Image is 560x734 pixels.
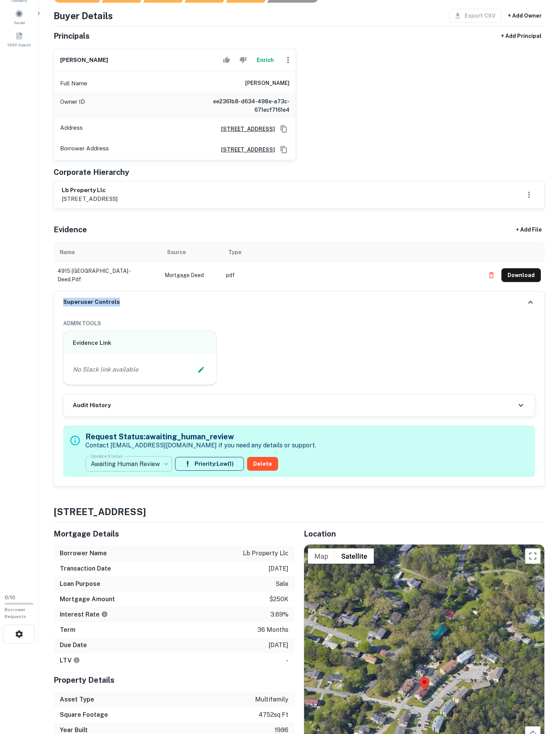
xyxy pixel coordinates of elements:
[505,9,545,23] button: + Add Owner
[85,441,316,450] p: Contact [EMAIL_ADDRESS][DOMAIN_NAME] if you need any details or support.
[54,528,295,540] h5: Mortgage Details
[501,268,541,282] button: Download
[522,673,560,710] iframe: Chat Widget
[220,52,233,68] button: Accept
[14,20,25,26] span: Saved
[228,248,241,257] div: Type
[304,528,545,540] h5: Location
[60,579,100,589] h6: Loan Purpose
[63,319,535,328] h6: ADMIN TOOLS
[73,401,111,410] h6: Audit History
[60,641,87,650] h6: Due Date
[54,224,87,235] h5: Evidence
[278,144,290,155] button: Copy Address
[195,364,207,375] button: Edit Slack Link
[60,656,80,665] h6: LTV
[502,223,555,237] div: + Add File
[62,194,118,204] p: [STREET_ADDRESS]
[60,549,107,558] h6: Borrower Name
[101,611,108,618] svg: The interest rates displayed on the website are for informational purposes only and may be report...
[2,7,36,27] a: Saved
[85,431,316,442] h5: Request Status: awaiting_human_review
[257,625,288,635] p: 36 months
[161,263,222,287] td: Mortgage Deed
[215,145,275,154] a: [STREET_ADDRESS]
[215,125,275,133] a: [STREET_ADDRESS]
[85,453,172,475] div: Awaiting Human Review
[60,123,83,135] p: Address
[54,505,545,519] h4: [STREET_ADDRESS]
[485,269,498,281] button: Delete file
[308,548,335,564] button: Show street map
[275,579,288,589] p: sale
[60,144,109,155] p: Borrower Address
[54,9,113,23] h4: Buyer Details
[54,30,90,42] h5: Principals
[269,595,288,604] p: $250k
[270,610,288,619] p: 3.69%
[269,564,288,573] p: [DATE]
[161,241,222,263] th: Source
[54,263,161,287] td: 4915 [GEOGRAPHIC_DATA] - deed.pdf
[62,186,118,195] h6: lb property llc
[60,79,87,88] p: Full Name
[243,549,288,558] p: lb property llc
[54,166,129,178] h5: Corporate Hierarchy
[54,241,161,263] th: Name
[60,564,111,573] h6: Transaction Date
[5,607,26,619] span: Borrower Requests
[198,97,290,114] h6: ee2361b8-d634-498e-a73c-671ecf7161e4
[255,695,288,704] p: multifamily
[222,263,481,287] td: pdf
[175,457,244,471] button: Priority:Low(1)
[91,453,123,459] label: Update Status
[253,52,277,68] button: Enrich
[60,710,108,719] h6: Square Footage
[278,123,290,135] button: Copy Address
[259,710,288,719] p: 4752 sq ft
[60,595,115,604] h6: Mortgage Amount
[335,548,374,564] button: Show satellite imagery
[60,248,75,257] div: Name
[5,595,15,600] span: 0 / 10
[286,656,288,665] p: -
[54,674,295,686] h5: Property Details
[167,248,186,257] div: Source
[60,625,75,635] h6: Term
[222,241,481,263] th: Type
[60,56,108,65] h6: [PERSON_NAME]
[498,29,545,43] button: + Add Principal
[63,298,120,307] h6: Superuser Controls
[60,610,108,619] h6: Interest Rate
[247,457,278,471] button: Delete
[7,42,31,48] span: SREO Search
[269,641,288,650] p: [DATE]
[54,241,545,291] div: scrollable content
[73,339,207,347] h6: Evidence Link
[2,29,36,49] a: SREO Search
[525,548,540,564] button: Toggle fullscreen view
[236,52,250,68] button: Reject
[73,657,80,664] svg: LTVs displayed on the website are for informational purposes only and may be reported incorrectly...
[73,365,138,374] p: No Slack link available
[60,97,85,114] p: Owner ID
[245,79,290,88] h6: [PERSON_NAME]
[60,695,94,704] h6: Asset Type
